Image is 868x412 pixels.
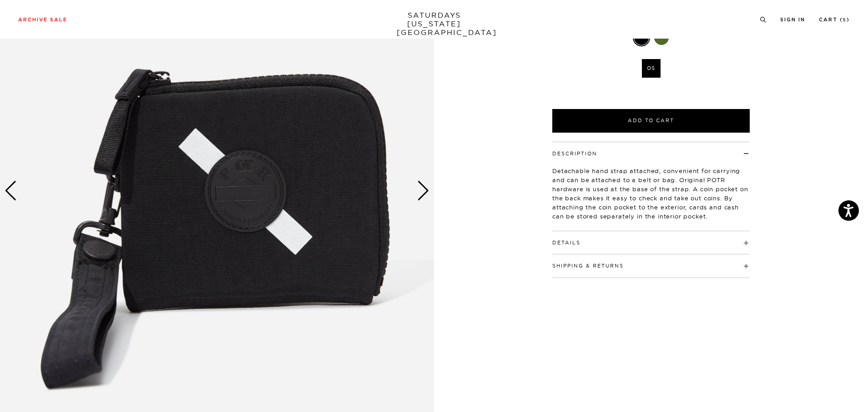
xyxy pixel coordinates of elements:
[552,166,750,221] p: Detachable hand strap attached, convenient for carrying and can be attached to a belt or bag. Ori...
[552,263,624,268] button: Shipping & Returns
[780,17,805,22] a: Sign In
[18,17,67,22] a: Archive Sale
[552,109,750,133] button: Add to Cart
[417,181,429,201] div: Next slide
[552,151,597,156] button: Description
[819,17,850,22] a: Cart (5)
[642,59,661,78] label: OS
[843,18,847,22] small: 5
[397,11,472,37] a: SATURDAYS[US_STATE][GEOGRAPHIC_DATA]
[552,240,580,245] button: Details
[5,181,17,201] div: Previous slide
